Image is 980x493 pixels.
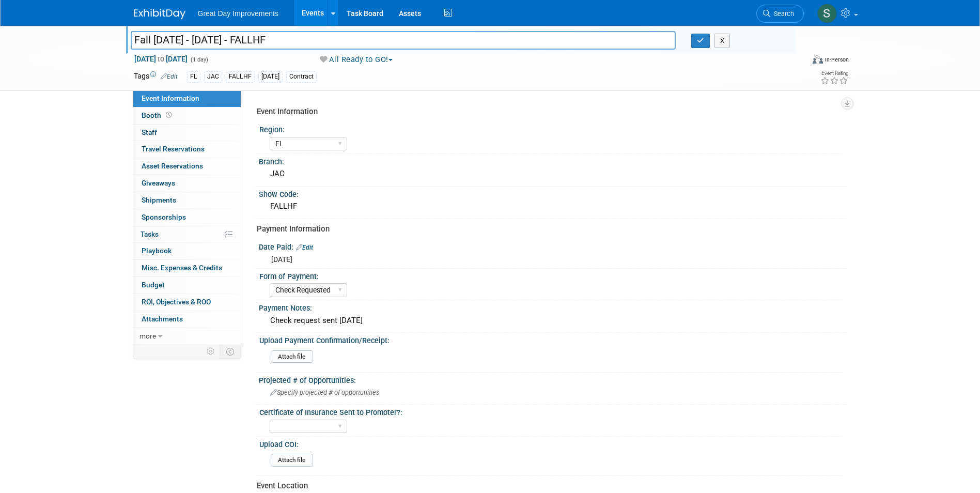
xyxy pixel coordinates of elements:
div: Event Rating [820,71,848,76]
div: Upload COI: [259,437,842,450]
a: Staff [133,125,241,141]
span: Playbook [142,246,172,255]
span: Budget [142,281,165,289]
div: Event Location [257,481,839,491]
a: Sponsorships [133,209,241,226]
span: Booth not reserved yet [164,111,174,119]
button: X [714,34,730,48]
div: Region: [259,122,842,135]
div: Show Code: [259,187,847,199]
div: Event Information [257,106,839,117]
div: Payment Notes: [259,300,847,313]
a: Budget [133,277,241,294]
div: FL [187,71,200,82]
div: Projected # of Opportunities: [259,373,847,386]
span: Great Day Improvements [198,9,278,18]
a: Travel Reservations [133,141,241,158]
div: FALLHF [226,71,255,82]
span: Staff [142,128,157,136]
div: In-Person [825,56,849,64]
span: Search [770,10,794,18]
div: FALLHF [267,198,839,214]
span: Specify projected # of opportunities [270,389,379,396]
img: Sha'Nautica Sales [817,4,837,23]
div: Date Paid: [259,239,847,253]
div: Form of Payment: [259,269,842,282]
a: Giveaways [133,175,241,192]
div: Check request sent [DATE] [267,313,839,329]
span: to [156,55,166,63]
a: Event Information [133,90,241,107]
span: more [139,332,156,340]
span: Event Information [142,94,199,102]
img: ExhibitDay [134,9,185,19]
a: Misc. Expenses & Credits [133,260,241,276]
button: All Ready to GO! [316,54,397,65]
span: ROI, Objectives & ROO [142,298,211,306]
span: [DATE] [271,255,292,264]
div: Event Format [743,54,849,69]
div: JAC [267,166,839,182]
div: Branch: [259,154,847,167]
a: Search [756,5,804,23]
span: Sponsorships [142,213,186,221]
div: Contract [286,71,317,82]
span: Travel Reservations [142,145,205,153]
div: JAC [204,71,222,82]
div: Upload Payment Confirmation/Receipt: [259,333,842,346]
span: Misc. Expenses & Credits [142,264,222,272]
a: Edit [161,73,178,80]
span: Asset Reservations [142,162,203,170]
span: Tasks [141,230,159,238]
span: Attachments [142,315,183,323]
span: [DATE] [DATE] [134,54,188,64]
a: Booth [133,107,241,124]
td: Personalize Event Tab Strip [202,345,220,358]
a: Asset Reservations [133,158,241,175]
td: Tags [134,71,178,83]
a: Attachments [133,311,241,328]
span: Shipments [142,196,176,204]
div: Payment Information [257,224,839,235]
div: Certificate of Insurance Sent to Promoter?: [259,405,842,418]
span: (1 day) [190,56,208,63]
span: Giveaways [142,179,175,187]
td: Toggle Event Tabs [220,345,241,358]
a: ROI, Objectives & ROO [133,294,241,311]
a: Shipments [133,192,241,209]
div: [DATE] [258,71,283,82]
a: Edit [296,244,313,251]
img: Format-Inperson.png [813,55,823,64]
a: Tasks [133,226,241,243]
a: more [133,328,241,345]
a: Playbook [133,243,241,259]
span: Booth [142,111,174,119]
